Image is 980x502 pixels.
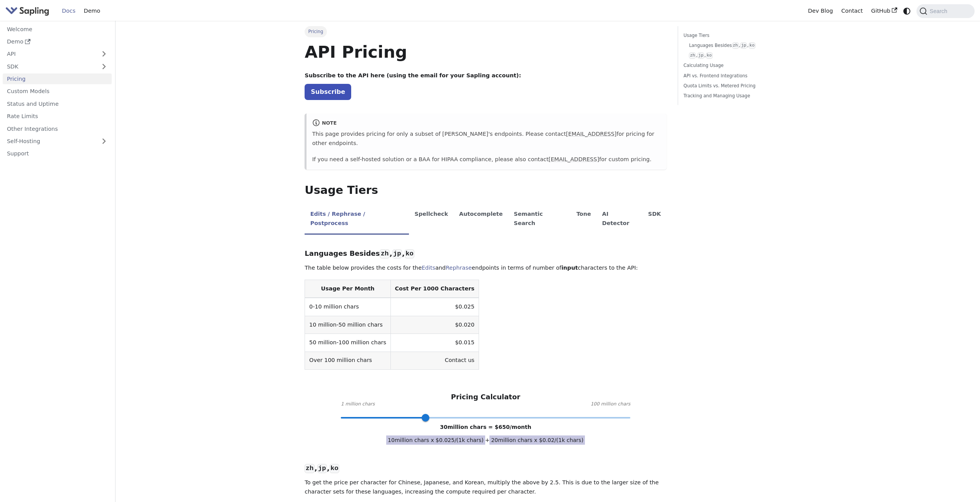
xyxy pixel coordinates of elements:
[305,204,409,235] li: Edits / Rephrase / Postprocess
[549,156,599,162] a: [EMAIL_ADDRESS]
[489,435,585,445] span: 20 million chars x $ 0.02 /(1k chars)
[683,32,788,39] a: Usage Tiers
[96,48,112,60] button: Expand sidebar category 'API'
[312,119,661,128] div: note
[683,62,788,69] a: Calculating Usage
[312,130,661,148] p: This page provides pricing for only a subset of [PERSON_NAME]'s endpoints. Please contact for pri...
[732,42,739,49] code: zh
[312,155,661,164] p: If you need a self-hosted solution or a BAA for HIPAA compliance, please also contact for custom ...
[3,61,96,72] a: SDK
[689,52,696,59] code: zh
[561,265,578,271] strong: input
[566,131,616,137] a: [EMAIL_ADDRESS]
[305,264,667,273] p: The table below provides the costs for the and endpoints in terms of number of characters to the ...
[305,464,314,473] code: zh
[80,5,104,17] a: Demo
[305,26,667,37] nav: Breadcrumbs
[485,437,490,443] span: +
[390,280,479,298] th: Cost Per 1000 Characters
[749,42,756,49] code: ko
[697,52,704,59] code: jp
[451,393,520,402] h3: Pricing Calculator
[305,352,390,369] td: Over 100 million chars
[305,84,351,100] a: Subscribe
[837,5,867,17] a: Contact
[390,316,479,334] td: $0.020
[446,265,472,271] a: Rephrase
[683,92,788,100] a: Tracking and Managing Usage
[3,86,112,97] a: Custom Models
[3,73,112,85] a: Pricing
[3,136,112,147] a: Self-Hosting
[683,72,788,80] a: API vs. Frontend Integrations
[3,23,112,35] a: Welcome
[571,204,597,235] li: Tone
[422,265,435,271] a: Edits
[5,5,52,17] a: Sapling.aiSapling.ai
[3,111,112,122] a: Rate Limits
[392,249,402,259] code: jp
[689,42,785,49] a: Languages Besideszh,jp,ko
[330,464,339,473] code: ko
[386,435,485,445] span: 10 million chars x $ 0.025 /(1k chars)
[689,52,785,59] a: zh,jp,ko
[3,148,112,159] a: Support
[683,82,788,90] a: Quota Limits vs. Metered Pricing
[58,5,80,17] a: Docs
[508,204,571,235] li: Semantic Search
[916,4,974,18] button: Search (Command+K)
[96,61,112,72] button: Expand sidebar category 'SDK'
[927,8,952,14] span: Search
[305,316,390,334] td: 10 million-50 million chars
[5,5,49,17] img: Sapling.ai
[305,26,327,37] span: Pricing
[305,72,521,78] strong: Subscribe to the API here (using the email for your Sapling account):
[901,5,913,17] button: Switch between dark and light mode (currently system mode)
[591,400,630,408] span: 100 million chars
[305,334,390,352] td: 50 million-100 million chars
[305,249,667,258] h3: Languages Besides , ,
[405,249,414,259] code: ko
[305,280,390,298] th: Usage Per Month
[3,123,112,134] a: Other Integrations
[3,98,112,109] a: Status and Uptime
[804,5,837,17] a: Dev Blog
[440,424,531,430] span: 30 million chars = $ 650 /month
[390,352,479,369] td: Contact us
[305,42,667,62] h1: API Pricing
[317,464,327,473] code: jp
[3,48,96,60] a: API
[706,52,713,59] code: ko
[390,334,479,352] td: $0.015
[867,5,901,17] a: GitHub
[380,249,389,259] code: zh
[305,478,667,497] p: To get the price per character for Chinese, Japanese, and Korean, multiply the above by 2.5. This...
[390,298,479,316] td: $0.025
[305,298,390,316] td: 0-10 million chars
[643,204,667,235] li: SDK
[305,464,667,473] h3: , ,
[341,400,375,408] span: 1 million chars
[740,42,747,49] code: jp
[409,204,454,235] li: Spellcheck
[3,36,112,47] a: Demo
[596,204,643,235] li: AI Detector
[305,183,667,197] h2: Usage Tiers
[454,204,508,235] li: Autocomplete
